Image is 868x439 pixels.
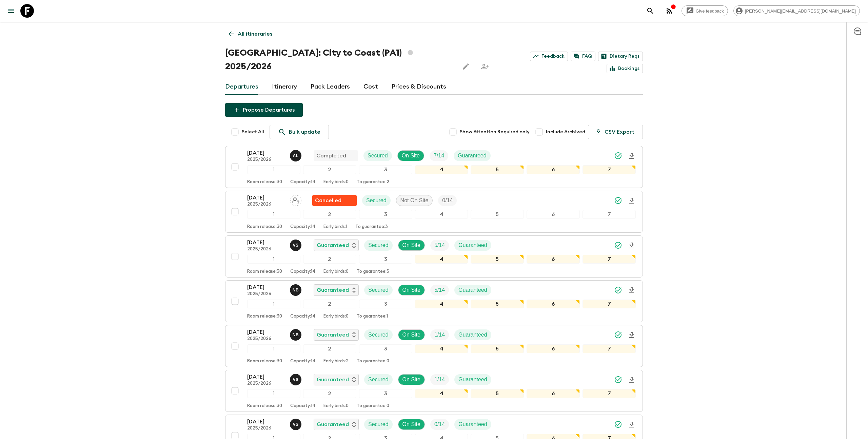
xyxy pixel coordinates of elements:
p: v S [293,422,298,427]
p: To guarantee: 1 [357,314,388,319]
p: Early birds: 1 [323,224,347,230]
svg: Synced Successfully [614,196,622,205]
svg: Download Onboarding [628,152,636,160]
p: Guaranteed [317,376,349,384]
span: Nafise Blake [290,331,303,337]
svg: Download Onboarding [628,376,636,384]
span: Assign pack leader [290,197,301,202]
a: Dietary Reqs [598,52,643,61]
div: 5 [471,165,524,174]
div: 4 [415,344,468,353]
p: Room release: 30 [247,359,282,364]
button: vS [290,240,303,251]
div: 7 [583,344,636,353]
a: Bookings [607,64,643,73]
p: Completed [316,152,346,160]
div: Trip Fill [430,150,448,161]
span: vincent Scott [290,242,303,247]
div: 5 [471,210,524,219]
div: 4 [415,255,468,264]
div: Trip Fill [430,285,449,295]
p: Room release: 30 [247,403,282,409]
button: NB [290,329,303,341]
svg: Download Onboarding [628,197,636,205]
p: Early birds: 0 [323,179,349,185]
p: Capacity: 14 [290,269,315,274]
div: 4 [415,300,468,308]
p: Early birds: 0 [323,269,349,274]
div: 7 [583,165,636,174]
div: On Site [398,374,425,385]
a: Cost [363,79,378,95]
p: To guarantee: 0 [357,403,389,409]
p: On Site [402,420,420,428]
div: Secured [362,195,391,206]
p: Room release: 30 [247,224,282,230]
p: Bulk update [289,128,320,136]
div: Trip Fill [430,419,449,430]
p: Capacity: 14 [290,314,315,319]
div: 2 [303,165,356,174]
p: [DATE] [247,418,284,426]
a: Feedback [530,52,568,61]
div: 1 [247,210,300,219]
div: 2 [303,255,356,264]
p: Guaranteed [458,241,487,249]
p: Guaranteed [317,420,349,428]
a: Pack Leaders [311,79,350,95]
button: vS [290,419,303,430]
p: Guaranteed [458,420,487,428]
svg: Synced Successfully [614,376,622,384]
span: vincent Scott [290,421,303,426]
button: [DATE]2025/2026Abdiel LuisCompletedSecuredOn SiteTrip FillGuaranteed1234567Room release:30Capacit... [225,146,643,188]
p: 2025/2026 [247,336,284,342]
button: [DATE]2025/2026Nafise BlakeGuaranteedSecuredOn SiteTrip FillGuaranteed1234567Room release:30Capac... [225,325,643,367]
div: 1 [247,344,300,353]
p: Capacity: 14 [290,224,315,230]
button: [DATE]2025/2026vincent ScottGuaranteedSecuredOn SiteTrip FillGuaranteed1234567Room release:30Capa... [225,370,643,412]
p: 1 / 14 [434,376,445,384]
p: Room release: 30 [247,179,282,185]
p: Capacity: 14 [290,179,315,185]
svg: Synced Successfully [614,241,622,249]
p: On Site [402,376,420,384]
div: 2 [303,389,356,398]
div: On Site [398,240,425,251]
div: 1 [247,389,300,398]
span: vincent Scott [290,376,303,381]
svg: Synced Successfully [614,152,622,160]
p: Early birds: 0 [323,314,349,319]
span: Give feedback [692,8,728,14]
p: Secured [368,241,389,249]
div: 6 [527,255,580,264]
span: Nafise Blake [290,286,303,292]
div: 6 [527,165,580,174]
div: 3 [359,165,412,174]
button: Edit this itinerary [459,60,473,73]
p: Secured [368,376,389,384]
p: To guarantee: 3 [357,269,389,274]
p: 2025/2026 [247,247,284,252]
div: Flash Pack cancellation [312,195,357,206]
div: Secured [363,150,392,161]
h1: [GEOGRAPHIC_DATA]: City to Coast (PA1) 2025/2026 [225,46,454,73]
div: 6 [527,300,580,308]
p: All itineraries [238,30,272,38]
p: 5 / 14 [434,286,445,294]
svg: Download Onboarding [628,331,636,339]
button: [DATE]2025/2026vincent ScottGuaranteedSecuredOn SiteTrip FillGuaranteed1234567Room release:30Capa... [225,235,643,278]
a: Itinerary [272,79,297,95]
p: N B [293,287,299,293]
p: v S [293,243,298,248]
div: 6 [527,210,580,219]
p: [DATE] [247,328,284,336]
div: 5 [471,255,524,264]
a: FAQ [571,52,595,61]
p: To guarantee: 0 [357,359,389,364]
div: 7 [583,300,636,308]
p: Capacity: 14 [290,359,315,364]
p: 2025/2026 [247,381,284,386]
p: 2025/2026 [247,291,284,297]
div: 5 [471,344,524,353]
p: Room release: 30 [247,314,282,319]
